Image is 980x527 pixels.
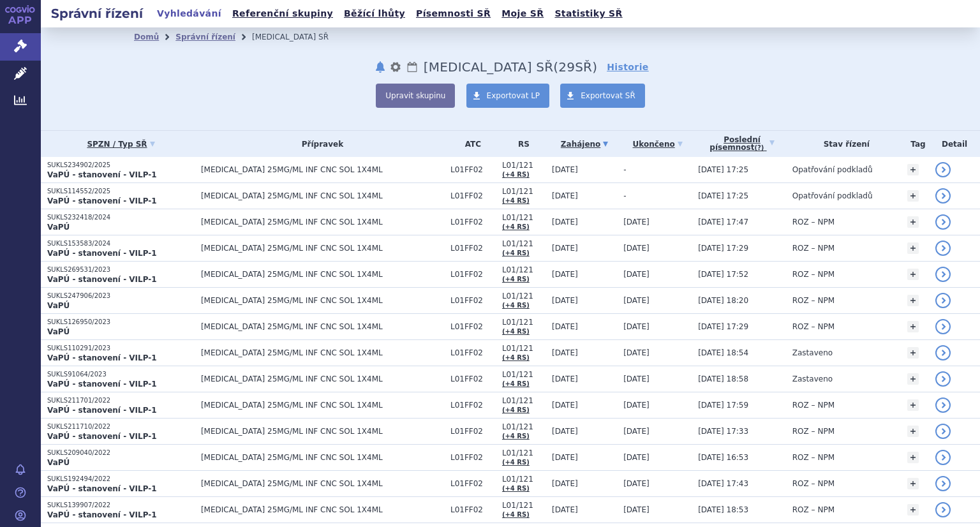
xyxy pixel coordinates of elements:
strong: VaPÚ - stanovení - VILP-1 [47,510,157,519]
a: + [907,373,919,385]
a: (+4 RS) [502,380,530,387]
strong: VaPÚ [47,458,70,467]
span: [DATE] [552,244,578,253]
a: detail [935,345,951,360]
span: L01FF02 [450,505,496,514]
span: ROZ – NPM [792,453,835,462]
span: [DATE] 17:52 [698,270,748,279]
span: L01/121 [502,213,546,222]
a: detail [935,476,951,491]
a: detail [935,214,951,230]
span: [DATE] 17:29 [698,244,748,253]
span: [MEDICAL_DATA] 25MG/ML INF CNC SOL 1X4ML [201,348,444,357]
span: ROZ – NPM [792,427,835,436]
span: [DATE] 18:54 [698,348,748,357]
span: L01/121 [502,265,546,274]
th: Přípravek [195,131,444,157]
strong: VaPÚ - stanovení - VILP-1 [47,353,157,362]
span: ROZ – NPM [792,218,835,226]
a: Poslednípísemnost(?) [698,131,786,157]
p: SUKLS234902/2025 [47,161,195,170]
a: (+4 RS) [502,223,530,230]
button: Upravit skupinu [376,84,455,108]
span: L01/121 [502,449,546,457]
span: [MEDICAL_DATA] 25MG/ML INF CNC SOL 1X4ML [201,191,444,200]
a: Exportovat SŘ [560,84,645,108]
span: L01FF02 [450,401,496,410]
strong: VaPÚ [47,301,70,310]
span: ROZ – NPM [792,479,835,488]
strong: VaPÚ - stanovení - VILP-1 [47,380,157,389]
a: (+4 RS) [502,511,530,518]
span: [DATE] 18:20 [698,296,748,305]
span: L01FF02 [450,322,496,331]
span: [DATE] [623,218,650,226]
span: - [623,191,626,200]
p: SUKLS110291/2023 [47,344,195,353]
span: [MEDICAL_DATA] 25MG/ML INF CNC SOL 1X4ML [201,244,444,253]
a: (+4 RS) [502,459,530,466]
a: (+4 RS) [502,171,530,178]
a: + [907,321,919,332]
a: Lhůty [406,59,419,75]
a: detail [935,267,951,282]
span: [DATE] 16:53 [698,453,748,462]
span: [MEDICAL_DATA] 25MG/ML INF CNC SOL 1X4ML [201,505,444,514]
p: SUKLS192494/2022 [47,475,195,484]
a: Zahájeno [552,135,617,153]
a: (+4 RS) [502,249,530,256]
span: Zastaveno [792,348,833,357]
span: ROZ – NPM [792,401,835,410]
a: Správní řízení [175,33,235,41]
span: L01/121 [502,396,546,405]
a: + [907,452,919,463]
span: 29 [558,59,575,75]
a: + [907,242,919,254]
span: [DATE] [623,505,650,514]
a: + [907,399,919,411]
span: L01FF02 [450,165,496,174]
a: + [907,478,919,489]
span: [DATE] 17:33 [698,427,748,436]
span: Exportovat SŘ [581,91,635,100]
strong: VaPÚ - stanovení - VILP-1 [47,197,157,205]
span: [MEDICAL_DATA] 25MG/ML INF CNC SOL 1X4ML [201,375,444,383]
span: [DATE] 17:25 [698,191,748,200]
span: L01/121 [502,501,546,510]
span: [DATE] [623,270,650,279]
strong: VaPÚ [47,223,70,232]
span: L01FF02 [450,427,496,436]
span: [DATE] [552,218,578,226]
p: SUKLS211701/2022 [47,396,195,405]
span: L01/121 [502,475,546,484]
span: L01/121 [502,318,546,327]
span: L01FF02 [450,191,496,200]
span: L01/121 [502,370,546,379]
span: [DATE] [623,401,650,410]
span: [DATE] 17:59 [698,401,748,410]
a: detail [935,397,951,413]
span: [MEDICAL_DATA] 25MG/ML INF CNC SOL 1X4ML [201,401,444,410]
span: L01/121 [502,292,546,301]
span: L01/121 [502,344,546,353]
p: SUKLS232418/2024 [47,213,195,222]
span: [DATE] [552,270,578,279]
p: SUKLS247906/2023 [47,292,195,301]
span: [DATE] [623,375,650,383]
h2: Správní řízení [41,4,153,22]
span: [MEDICAL_DATA] 25MG/ML INF CNC SOL 1X4ML [201,479,444,488]
th: Tag [901,131,929,157]
strong: VaPÚ - stanovení - VILP-1 [47,249,157,258]
span: [MEDICAL_DATA] 25MG/ML INF CNC SOL 1X4ML [201,427,444,436]
p: SUKLS209040/2022 [47,449,195,457]
span: ROZ – NPM [792,322,835,331]
a: + [907,190,919,202]
a: + [907,426,919,437]
a: + [907,216,919,228]
a: Ukončeno [623,135,692,153]
span: L01FF02 [450,375,496,383]
span: [DATE] 17:29 [698,322,748,331]
th: RS [496,131,546,157]
a: Vyhledávání [153,5,225,22]
span: [MEDICAL_DATA] 25MG/ML INF CNC SOL 1X4ML [201,270,444,279]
